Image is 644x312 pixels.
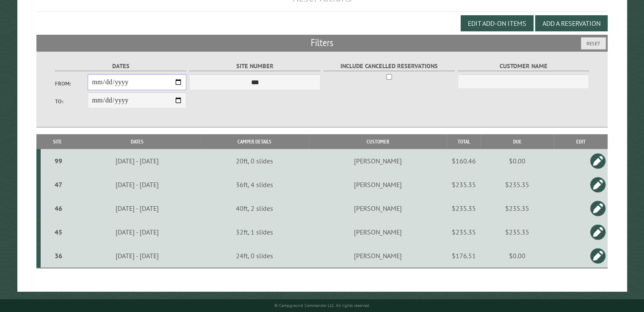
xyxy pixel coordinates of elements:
td: $176.51 [447,244,481,268]
div: 46 [44,204,73,213]
th: Due [481,134,554,149]
div: [DATE] - [DATE] [76,251,199,260]
th: Site [41,134,75,149]
th: Camper Details [200,134,309,149]
td: $235.35 [447,173,481,196]
th: Total [447,134,481,149]
button: Reset [581,37,606,50]
div: 36 [44,251,73,260]
div: [DATE] - [DATE] [76,180,199,189]
button: Edit Add-on Items [461,15,533,31]
th: Dates [75,134,200,149]
td: $235.35 [481,173,554,196]
td: [PERSON_NAME] [309,220,447,244]
td: 40ft, 2 slides [200,196,309,220]
div: [DATE] - [DATE] [76,204,199,213]
small: © Campground Commander LLC. All rights reserved. [274,303,370,308]
label: Site Number [189,61,321,71]
div: 47 [44,180,73,189]
td: $235.35 [481,220,554,244]
button: Add a Reservation [535,15,608,31]
td: [PERSON_NAME] [309,244,447,268]
label: From: [55,80,88,88]
td: $235.35 [447,220,481,244]
td: 24ft, 0 slides [200,244,309,268]
td: $235.35 [447,196,481,220]
div: [DATE] - [DATE] [76,157,199,165]
td: $0.00 [481,244,554,268]
td: $235.35 [481,196,554,220]
td: [PERSON_NAME] [309,149,447,173]
td: [PERSON_NAME] [309,196,447,220]
th: Edit [554,134,608,149]
td: $0.00 [481,149,554,173]
label: Include Cancelled Reservations [323,61,455,71]
label: Dates [55,61,187,71]
td: 32ft, 1 slides [200,220,309,244]
label: To: [55,97,88,105]
div: [DATE] - [DATE] [76,228,199,236]
label: Customer Name [458,61,589,71]
td: 36ft, 4 slides [200,173,309,196]
div: 45 [44,228,73,236]
th: Customer [309,134,447,149]
td: $160.46 [447,149,481,173]
td: 20ft, 0 slides [200,149,309,173]
h2: Filters [36,35,608,51]
div: 99 [44,157,73,165]
td: [PERSON_NAME] [309,173,447,196]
